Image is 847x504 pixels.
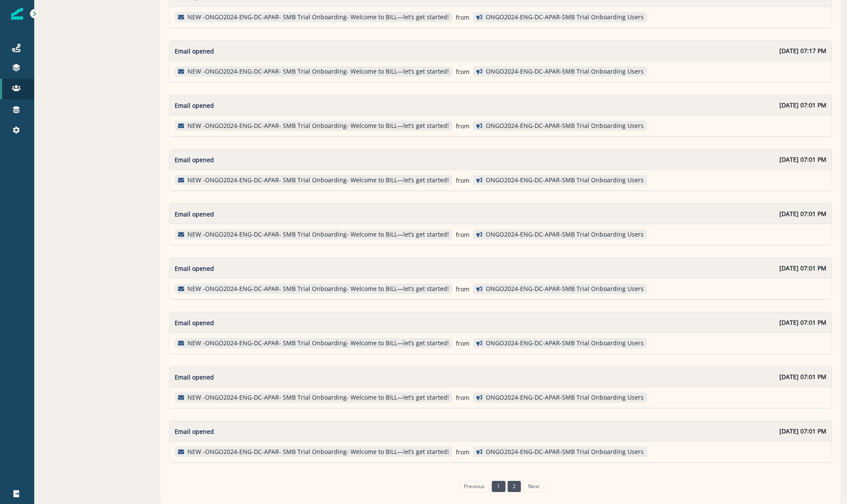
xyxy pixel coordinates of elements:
p: [DATE] 07:01 PM [779,264,826,273]
p: from [456,448,470,457]
p: from [456,13,470,22]
p: NEW -ONGO2024-ENG-DC-APAR- SMB Trial Onboarding- Welcome to BILL—let’s get started! [187,14,449,21]
p: ONGO2024-ENG-DC-APAR-SMB Trial Onboarding Users [486,68,644,75]
p: from [456,393,470,402]
p: from [456,67,470,76]
p: NEW -ONGO2024-ENG-DC-APAR- SMB Trial Onboarding- Welcome to BILL—let’s get started! [187,394,449,401]
p: [DATE] 07:01 PM [779,372,826,381]
p: [DATE] 07:01 PM [779,101,826,110]
p: ONGO2024-ENG-DC-APAR-SMB Trial Onboarding Users [486,285,644,293]
a: Page 1 is your current page [492,481,505,492]
p: from [456,339,470,348]
p: ONGO2024-ENG-DC-APAR-SMB Trial Onboarding Users [486,394,644,401]
p: NEW -ONGO2024-ENG-DC-APAR- SMB Trial Onboarding- Welcome to BILL—let’s get started! [187,340,449,347]
p: ONGO2024-ENG-DC-APAR-SMB Trial Onboarding Users [486,448,644,456]
p: [DATE] 07:01 PM [779,318,826,327]
p: [DATE] 07:17 PM [779,46,826,55]
a: Next page [523,481,544,492]
p: NEW -ONGO2024-ENG-DC-APAR- SMB Trial Onboarding- Welcome to BILL—let’s get started! [187,68,449,75]
p: from [456,122,470,130]
p: ONGO2024-ENG-DC-APAR-SMB Trial Onboarding Users [486,177,644,184]
p: ONGO2024-ENG-DC-APAR-SMB Trial Onboarding Users [486,122,644,130]
p: Email opened [175,47,214,56]
p: Email opened [175,155,214,164]
p: Email opened [175,101,214,110]
p: Email opened [175,318,214,327]
img: Inflection [11,8,23,20]
p: NEW -ONGO2024-ENG-DC-APAR- SMB Trial Onboarding- Welcome to BILL—let’s get started! [187,231,449,238]
p: [DATE] 07:01 PM [779,209,826,218]
p: ONGO2024-ENG-DC-APAR-SMB Trial Onboarding Users [486,340,644,347]
p: ONGO2024-ENG-DC-APAR-SMB Trial Onboarding Users [486,14,644,21]
p: [DATE] 07:01 PM [779,155,826,164]
p: Email opened [175,427,214,436]
p: from [456,176,470,185]
p: Email opened [175,264,214,273]
p: from [456,230,470,239]
p: NEW -ONGO2024-ENG-DC-APAR- SMB Trial Onboarding- Welcome to BILL—let’s get started! [187,177,449,184]
p: Email opened [175,210,214,219]
p: Email opened [175,373,214,382]
p: [DATE] 07:01 PM [779,427,826,436]
p: from [456,285,470,294]
a: Page 2 [508,481,521,492]
p: NEW -ONGO2024-ENG-DC-APAR- SMB Trial Onboarding- Welcome to BILL—let’s get started! [187,285,449,293]
p: NEW -ONGO2024-ENG-DC-APAR- SMB Trial Onboarding- Welcome to BILL—let’s get started! [187,448,449,456]
p: NEW -ONGO2024-ENG-DC-APAR- SMB Trial Onboarding- Welcome to BILL—let’s get started! [187,122,449,130]
ul: Pagination [457,481,545,492]
p: ONGO2024-ENG-DC-APAR-SMB Trial Onboarding Users [486,231,644,238]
